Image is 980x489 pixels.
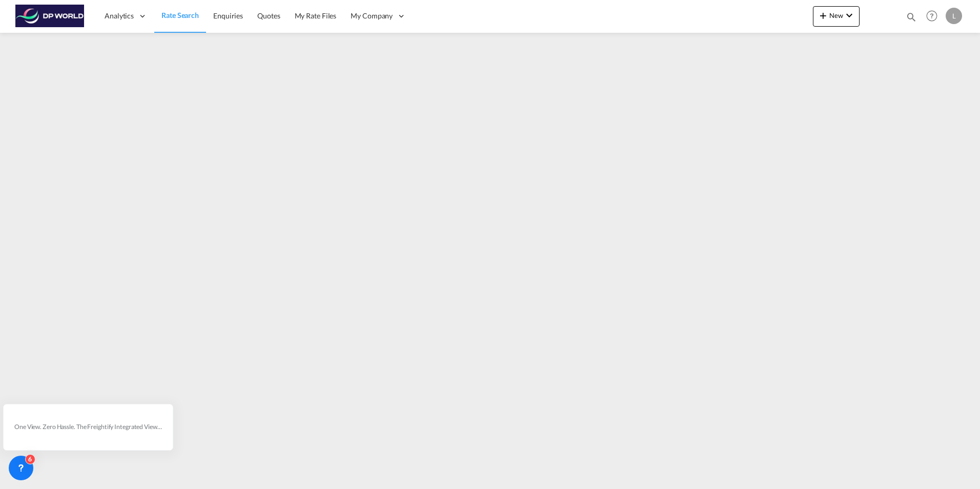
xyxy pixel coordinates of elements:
span: Quotes [257,11,280,20]
span: Help [923,7,941,25]
span: Analytics [105,11,134,21]
span: New [817,11,855,19]
span: Enquiries [213,11,243,20]
span: My Company [351,11,393,21]
div: Help [923,7,946,26]
img: c08ca190194411f088ed0f3ba295208c.png [15,5,85,28]
div: L [946,8,962,24]
span: My Rate Files [295,11,337,20]
md-icon: icon-plus 400-fg [817,9,829,22]
md-icon: icon-chevron-down [843,9,855,22]
md-icon: icon-magnify [906,11,917,23]
div: icon-magnify [906,11,917,27]
button: icon-plus 400-fgNewicon-chevron-down [813,6,860,27]
span: Rate Search [161,11,199,19]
